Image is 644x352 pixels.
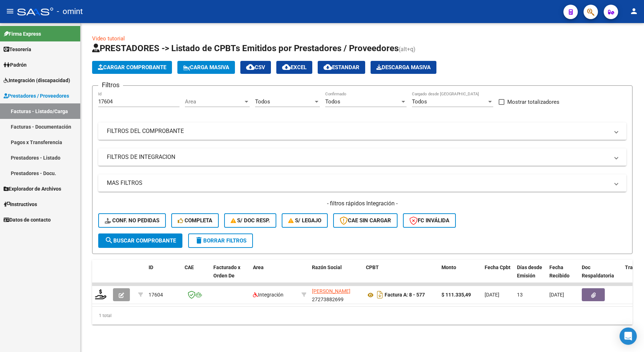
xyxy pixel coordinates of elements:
[246,63,255,71] mat-icon: cloud_download
[312,288,350,294] span: [PERSON_NAME]
[185,264,194,270] span: CAE
[517,292,523,298] span: 13
[231,217,270,224] span: S/ Doc Resp.
[177,61,235,74] button: Carga Masiva
[213,264,240,279] span: Facturado x Orden De
[105,237,176,244] span: Buscar Comprobante
[195,237,246,244] span: Borrar Filtros
[149,264,153,270] span: ID
[514,260,547,291] datatable-header-cell: Días desde Emisión
[441,292,471,298] strong: $ 111.335,49
[4,61,27,69] span: Padrón
[4,30,41,38] span: Firma Express
[371,61,436,74] button: Descarga Masiva
[57,4,83,19] span: - omint
[149,292,163,298] span: 17604
[549,292,564,298] span: [DATE]
[4,200,37,208] span: Instructivos
[282,213,328,228] button: S/ legajo
[376,64,431,71] span: Descarga Masiva
[146,260,182,291] datatable-header-cell: ID
[4,76,70,84] span: Integración (discapacidad)
[318,61,365,74] button: Estandar
[4,216,51,224] span: Datos de contacto
[255,98,270,105] span: Todos
[92,307,632,325] div: 1 total
[240,61,271,74] button: CSV
[250,260,299,291] datatable-header-cell: Area
[620,328,637,345] div: Open Intercom Messenger
[253,292,284,298] span: Integración
[195,236,203,245] mat-icon: delete
[340,217,391,224] span: CAE SIN CARGAR
[399,46,416,53] span: (alt+q)
[92,43,399,53] span: PRESTADORES -> Listado de CPBTs Emitidos por Prestadores / Proveedores
[288,217,321,224] span: S/ legajo
[183,64,229,71] span: Carga Masiva
[178,217,212,224] span: Completa
[98,200,626,208] h4: - filtros rápidos Integración -
[282,64,307,71] span: EXCEL
[182,260,210,291] datatable-header-cell: CAE
[323,64,359,71] span: Estandar
[630,7,638,15] mat-icon: person
[4,185,61,193] span: Explorador de Archivos
[312,264,342,270] span: Razón Social
[105,217,159,224] span: Conf. no pedidas
[441,264,456,270] span: Monto
[92,35,125,42] a: Video tutorial
[312,287,360,302] div: 27273882699
[375,289,385,300] i: Descargar documento
[98,174,626,192] mat-expansion-panel-header: MAS FILTROS
[92,61,172,74] button: Cargar Comprobante
[98,148,626,166] mat-expansion-panel-header: FILTROS DE INTEGRACION
[6,7,14,15] mat-icon: menu
[4,92,69,100] span: Prestadores / Proveedores
[98,122,626,140] mat-expansion-panel-header: FILTROS DEL COMPROBANTE
[439,260,482,291] datatable-header-cell: Monto
[224,213,277,228] button: S/ Doc Resp.
[253,264,264,270] span: Area
[171,213,219,228] button: Completa
[185,98,243,105] span: Area
[188,233,253,248] button: Borrar Filtros
[482,260,514,291] datatable-header-cell: Fecha Cpbt
[507,98,559,106] span: Mostrar totalizadores
[517,264,542,279] span: Días desde Emisión
[582,264,614,279] span: Doc Respaldatoria
[282,63,291,71] mat-icon: cloud_download
[579,260,622,291] datatable-header-cell: Doc Respaldatoria
[210,260,250,291] datatable-header-cell: Facturado x Orden De
[485,264,511,270] span: Fecha Cpbt
[98,80,123,90] h3: Filtros
[366,264,379,270] span: CPBT
[363,260,439,291] datatable-header-cell: CPBT
[485,292,499,298] span: [DATE]
[409,217,449,224] span: FC Inválida
[276,61,312,74] button: EXCEL
[98,213,166,228] button: Conf. no pedidas
[371,61,436,74] app-download-masive: Descarga masiva de comprobantes (adjuntos)
[4,45,31,53] span: Tesorería
[107,179,609,187] mat-panel-title: MAS FILTROS
[412,98,427,105] span: Todos
[333,213,398,228] button: CAE SIN CARGAR
[549,264,570,279] span: Fecha Recibido
[385,292,425,298] strong: Factura A: 8 - 577
[107,153,609,161] mat-panel-title: FILTROS DE INTEGRACION
[403,213,456,228] button: FC Inválida
[547,260,579,291] datatable-header-cell: Fecha Recibido
[105,236,113,245] mat-icon: search
[309,260,363,291] datatable-header-cell: Razón Social
[98,64,166,71] span: Cargar Comprobante
[325,98,340,105] span: Todos
[246,64,265,71] span: CSV
[323,63,332,71] mat-icon: cloud_download
[107,127,609,135] mat-panel-title: FILTROS DEL COMPROBANTE
[98,233,182,248] button: Buscar Comprobante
